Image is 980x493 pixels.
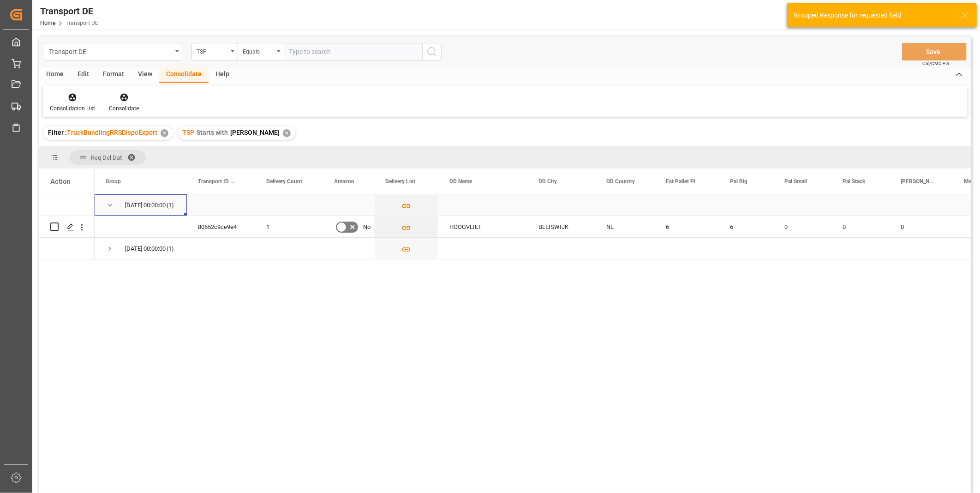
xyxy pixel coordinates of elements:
[159,67,209,83] div: Consolidate
[773,216,831,237] div: 0
[730,178,747,185] span: Pal Big
[209,67,236,83] div: Help
[197,129,228,136] span: Starts with
[67,129,157,136] span: TruckBundlingRRSDispoExport
[198,178,236,185] span: Transport ID Logward
[843,178,865,185] span: Pal Stack
[167,195,174,216] span: (1)
[901,178,933,185] span: [PERSON_NAME]
[890,216,953,237] div: 0
[96,67,131,83] div: Format
[191,43,238,60] button: open menu
[831,216,890,237] div: 0
[125,195,166,216] div: [DATE] 00:00:00
[538,178,557,185] span: DD City
[422,43,442,60] button: search button
[91,154,122,161] span: Req Del Dat
[167,238,174,259] span: (1)
[131,67,159,83] div: View
[655,216,719,237] div: 6
[39,238,95,259] div: Press SPACE to select this row.
[49,45,172,57] div: Transport DE
[39,194,95,216] div: Press SPACE to select this row.
[527,216,595,237] div: BLEISWIJK
[902,43,967,60] button: Save
[230,129,280,136] span: [PERSON_NAME]
[109,104,139,113] div: Consolidate
[334,178,354,185] span: Amazon
[48,129,67,136] span: Filter :
[106,178,121,185] span: Group
[182,129,194,136] span: TSP
[161,129,168,137] div: ✕
[39,67,71,83] div: Home
[606,178,635,185] span: DD Country
[50,104,95,113] div: Consolidation List
[44,43,182,60] button: open menu
[40,20,55,26] a: Home
[255,216,323,237] div: 1
[266,178,302,185] span: Delivery Count
[438,216,527,237] div: HOOGVLIET
[50,177,70,186] div: Action
[385,178,415,185] span: Delivery List
[719,216,773,237] div: 6
[71,67,96,83] div: Edit
[125,238,166,259] div: [DATE] 00:00:00
[238,43,284,60] button: open menu
[794,11,952,20] div: Grouped Response for requested field
[197,45,228,56] div: TSP
[187,216,255,237] div: 80552c9ce9e4
[922,60,949,67] span: Ctrl/CMD + S
[283,129,291,137] div: ✕
[595,216,655,237] div: NL
[449,178,472,185] span: DD Name
[784,178,807,185] span: Pal Small
[666,178,695,185] span: Est Pallet Pl
[40,4,98,18] div: Transport DE
[243,45,274,56] div: Equals
[363,216,370,238] span: No
[284,43,422,60] input: Type to search
[39,216,95,238] div: Press SPACE to select this row.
